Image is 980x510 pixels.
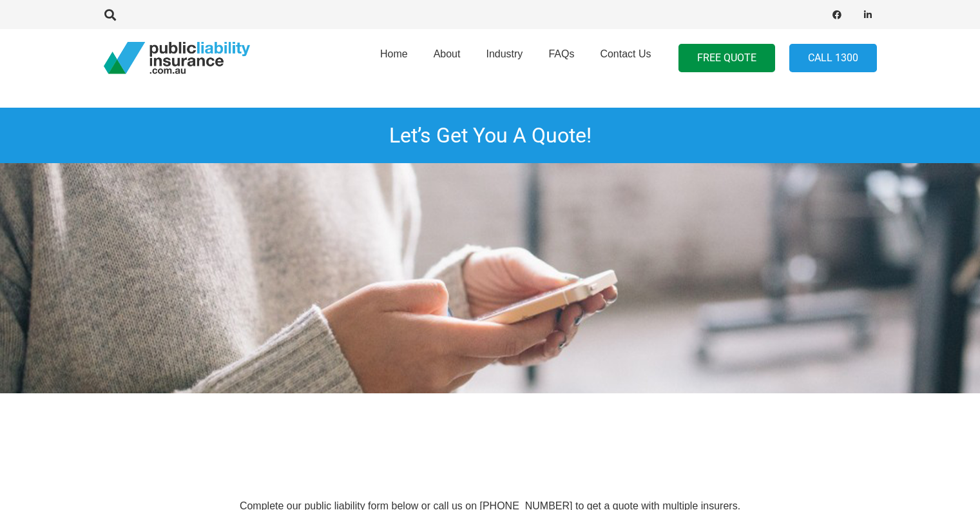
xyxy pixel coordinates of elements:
[486,48,523,59] span: Industry
[510,393,574,458] img: Vero
[535,25,587,91] a: FAQs
[473,25,535,91] a: Industry
[98,9,124,21] a: Search
[600,48,651,59] span: Contact Us
[183,393,247,458] img: protecsure
[434,48,461,59] span: About
[346,393,410,458] img: allianz
[104,42,250,74] a: pli_logotransparent
[859,6,877,24] a: LinkedIn
[828,6,846,24] a: Facebook
[548,48,574,59] span: FAQs
[421,25,474,91] a: About
[678,44,775,73] a: FREE QUOTE
[587,25,664,91] a: Contact Us
[673,393,737,458] img: aig
[836,393,901,458] img: lloyds
[789,44,877,73] a: Call 1300
[380,48,408,59] span: Home
[367,25,421,91] a: Home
